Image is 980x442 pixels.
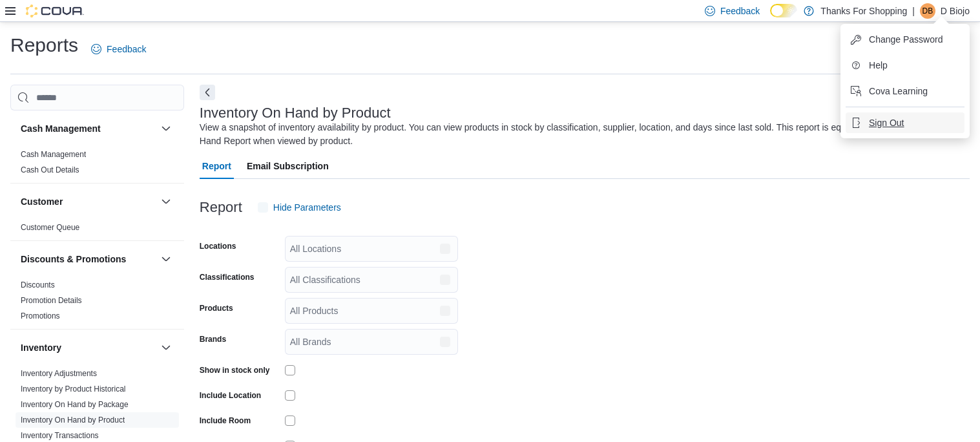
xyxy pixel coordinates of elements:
[21,415,125,425] span: Inventory On Hand by Product
[200,365,270,375] label: Show in stock only
[10,277,184,329] div: Discounts & Promotions
[820,3,907,19] p: Thanks For Shopping
[21,368,97,379] span: Inventory Adjustments
[21,165,79,174] a: Cash Out Details
[200,200,242,215] h3: Report
[107,43,146,56] span: Feedback
[720,5,760,17] span: Feedback
[912,3,915,19] p: |
[21,165,79,175] span: Cash Out Details
[920,3,935,19] div: D Biojo
[21,150,86,159] a: Cash Management
[21,195,63,208] h3: Customer
[21,311,60,321] a: Promotions
[247,153,329,179] span: Email Subscription
[200,416,251,426] label: Include Room
[200,241,236,251] label: Locations
[10,32,78,58] h1: Reports
[86,36,151,62] a: Feedback
[158,340,174,355] button: Inventory
[440,244,450,254] button: Open list of options
[21,295,82,306] span: Promotion Details
[158,251,174,267] button: Discounts & Promotions
[869,33,943,46] span: Change Password
[10,220,184,240] div: Customer
[21,149,86,160] span: Cash Management
[253,195,346,220] button: Hide Parameters
[200,105,391,121] h3: Inventory On Hand by Product
[846,29,964,50] button: Change Password
[21,416,125,425] a: Inventory On Hand by Product
[21,384,126,394] span: Inventory by Product Historical
[26,5,84,17] img: Cova
[869,116,904,129] span: Sign Out
[21,280,55,289] a: Discounts
[10,147,184,183] div: Cash Management
[21,222,79,233] span: Customer Queue
[21,223,79,232] a: Customer Queue
[21,195,156,208] button: Customer
[846,112,964,133] button: Sign Out
[21,311,60,321] span: Promotions
[21,296,82,305] a: Promotion Details
[923,3,933,19] span: DB
[21,431,99,440] a: Inventory Transactions
[21,253,156,266] button: Discounts & Promotions
[440,306,450,316] button: Open list of options
[200,334,226,344] label: Brands
[21,399,129,410] span: Inventory On Hand by Package
[21,122,156,135] button: Cash Management
[846,55,964,76] button: Help
[200,121,963,148] div: View a snapshot of inventory availability by product. You can view products in stock by classific...
[200,272,255,282] label: Classifications
[21,430,99,441] span: Inventory Transactions
[21,122,101,135] h3: Cash Management
[158,194,174,209] button: Customer
[202,153,231,179] span: Report
[21,280,55,290] span: Discounts
[21,341,156,354] button: Inventory
[21,384,126,394] a: Inventory by Product Historical
[869,59,888,72] span: Help
[440,275,450,285] button: Open list of options
[21,400,129,409] a: Inventory On Hand by Package
[158,121,174,136] button: Cash Management
[21,253,126,266] h3: Discounts & Promotions
[770,4,797,17] input: Dark Mode
[846,81,964,101] button: Cova Learning
[941,3,970,19] p: D Biojo
[21,369,97,378] a: Inventory Adjustments
[21,341,61,354] h3: Inventory
[273,201,341,214] span: Hide Parameters
[440,337,450,347] button: Open list of options
[200,303,233,313] label: Products
[200,390,261,401] label: Include Location
[200,85,215,100] button: Next
[869,85,928,98] span: Cova Learning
